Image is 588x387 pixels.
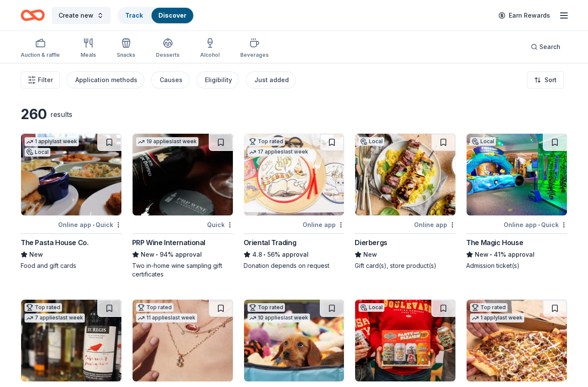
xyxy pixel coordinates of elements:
div: Application methods [75,75,137,85]
div: Just added [254,75,289,85]
img: Image for Dierbergs [355,134,455,215]
div: Alcohol [200,52,220,58]
img: Image for The Magic House [467,134,567,215]
button: Meals [80,34,96,63]
button: TrackDiscover [118,7,194,24]
div: PRP Wine International [132,237,205,248]
a: Earn Rewards [493,8,555,23]
button: Just added [246,71,296,89]
a: Home [21,5,45,25]
span: New [29,249,43,260]
div: 11 applies last week [136,313,197,322]
div: Online app Quick [504,219,567,230]
div: Top rated [136,303,173,312]
div: Local [359,137,384,146]
img: Image for Boulevard Brewing Company [355,300,455,381]
div: Local [359,303,384,312]
div: 17 applies last week [248,147,310,157]
button: Create new [52,7,111,24]
img: Image for BarkBox [244,300,344,381]
button: Beverages [240,34,269,63]
div: 1 apply last week [25,137,79,146]
div: Online app Quick [58,219,122,230]
div: 41% approval [466,249,567,260]
div: The Pasta House Co. [21,237,88,248]
div: results [50,109,72,120]
button: Causes [151,71,189,89]
span: • [538,221,540,228]
div: Causes [160,75,183,85]
a: Image for DierbergsLocalOnline appDierbergsNewGift card(s), store product(s) [355,133,456,270]
div: Meals [80,52,96,58]
div: Online app [303,219,344,230]
div: Food and gift cards [21,261,122,270]
div: Snacks [117,52,135,58]
div: Eligibility [205,75,232,85]
div: Auction & raffle [21,52,60,58]
a: Image for Oriental TradingTop rated17 applieslast weekOnline appOriental Trading4.8•56% approvalD... [244,133,345,270]
img: Image for Total Wine [21,300,121,381]
div: 7 applies last week [25,313,85,322]
div: Top rated [25,303,62,312]
button: Snacks [117,34,135,63]
div: Online app [414,219,456,230]
button: Filter [21,71,60,89]
span: Filter [38,75,53,85]
div: Donation depends on request [244,261,345,270]
span: • [263,251,266,258]
span: Sort [545,75,557,85]
img: Image for PRP Wine International [133,134,233,215]
div: The Magic House [466,237,523,248]
span: Search [539,42,560,52]
div: Two in-home wine sampling gift certificates [132,261,233,279]
button: Sort [527,71,564,89]
a: Track [125,12,143,19]
span: New [141,249,155,260]
span: New [475,249,489,260]
div: Local [25,148,50,157]
a: Image for PRP Wine International19 applieslast weekQuickPRP Wine InternationalNew•94% approvalTwo... [132,133,233,279]
img: Image for Kendra Scott [133,300,233,381]
div: Top rated [470,303,508,312]
img: Image for The Pasta House Co. [21,134,121,215]
div: 10 applies last week [248,313,310,322]
div: Quick [207,219,233,230]
button: Eligibility [196,71,239,89]
span: • [156,251,158,258]
div: Admission ticket(s) [466,261,567,270]
div: Local [470,137,496,146]
span: 4.8 [252,249,262,260]
div: Oriental Trading [244,237,297,248]
button: Desserts [156,34,179,63]
a: Discover [158,12,186,19]
div: Desserts [156,52,179,58]
div: 94% approval [132,249,233,260]
img: Image for Casey's [467,300,567,381]
div: Dierbergs [355,237,387,248]
div: Top rated [248,303,285,312]
button: Application methods [67,71,144,89]
a: Image for The Magic HouseLocalOnline app•QuickThe Magic HouseNew•41% approvalAdmission ticket(s) [466,133,567,270]
div: 19 applies last week [136,137,198,146]
button: Search [524,38,567,55]
div: Gift card(s), store product(s) [355,261,456,270]
span: • [93,221,94,228]
div: Top rated [248,137,285,146]
a: Image for The Pasta House Co.1 applylast weekLocalOnline app•QuickThe Pasta House Co.NewFood and ... [21,133,122,270]
button: Auction & raffle [21,34,60,63]
span: New [363,249,377,260]
div: 56% approval [244,249,345,260]
span: Create new [59,10,93,21]
img: Image for Oriental Trading [244,134,344,215]
button: Alcohol [200,34,220,63]
div: Beverages [240,52,269,58]
span: • [490,251,492,258]
div: 260 [21,106,47,123]
div: 1 apply last week [470,313,524,322]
